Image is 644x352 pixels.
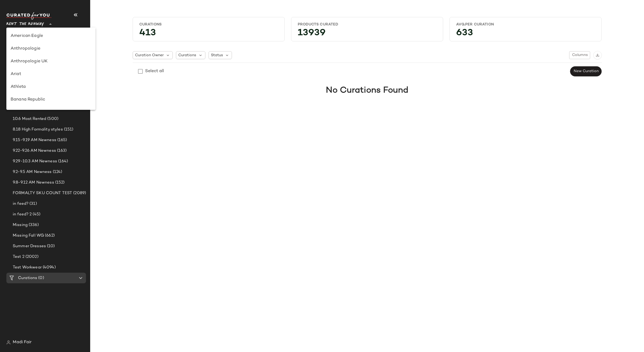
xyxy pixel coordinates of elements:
[13,137,56,143] span: 9.15-9.19 AM Newness
[42,264,56,271] span: (4094)
[11,71,91,77] div: Ariat
[13,127,63,133] span: 8.18 High Formality styles
[135,29,282,39] div: 413
[24,254,38,260] span: (2002)
[56,137,67,143] span: (165)
[63,127,74,133] span: (151)
[13,243,46,249] span: Summer Dresses
[13,169,52,175] span: 9.2-9.5 AM Newness
[46,116,58,122] span: (500)
[57,158,68,164] span: (164)
[32,211,40,218] span: (45)
[37,275,44,281] span: (0)
[6,12,51,20] img: cfy_white_logo.C9jOOHJF.svg
[211,53,223,58] span: Status
[13,254,24,260] span: Test 2
[13,116,46,122] span: 10.6 Most Rented
[72,190,86,196] span: (2089)
[569,51,590,59] button: Columns
[13,233,44,239] span: Missing Fall WG
[28,222,39,228] span: (336)
[452,29,599,39] div: 633
[11,109,91,116] div: Bloomingdales
[52,169,62,175] span: (124)
[13,264,42,271] span: Test Workwear
[44,233,55,239] span: (662)
[6,340,11,345] img: svg%3e
[135,53,164,58] span: Curation Owner
[13,148,56,154] span: 9.22-9.26 AM Newness
[54,180,65,186] span: (152)
[13,180,54,186] span: 9.8-9.12 AM Newness
[145,68,164,75] div: Select all
[570,66,602,76] button: New Curation
[298,22,436,27] div: Products Curated
[13,339,32,346] span: Madi Fair
[456,22,595,27] div: Avg.per Curation
[11,84,91,90] div: Athleta
[6,28,96,110] div: undefined-list
[573,69,598,73] span: New Curation
[11,58,91,65] div: Anthropologie UK
[11,46,91,52] div: Anthropologie
[28,201,37,207] span: (31)
[11,97,91,103] div: Banana Republic
[13,201,28,207] span: in feed?
[13,211,32,218] span: in feed? 2
[13,158,57,164] span: 9.29-10.3 AM Newness
[178,53,196,58] span: Curations
[11,33,91,39] div: American Eagle
[18,275,37,281] span: Curations
[6,18,44,28] span: Rent the Runway
[326,84,408,97] h1: No Curations Found
[139,22,278,27] div: Curations
[13,190,72,196] span: FORMALTY SKU COUNT TEST
[293,29,441,39] div: 13939
[46,243,55,249] span: (10)
[572,53,587,57] span: Columns
[56,148,67,154] span: (163)
[13,222,28,228] span: Missing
